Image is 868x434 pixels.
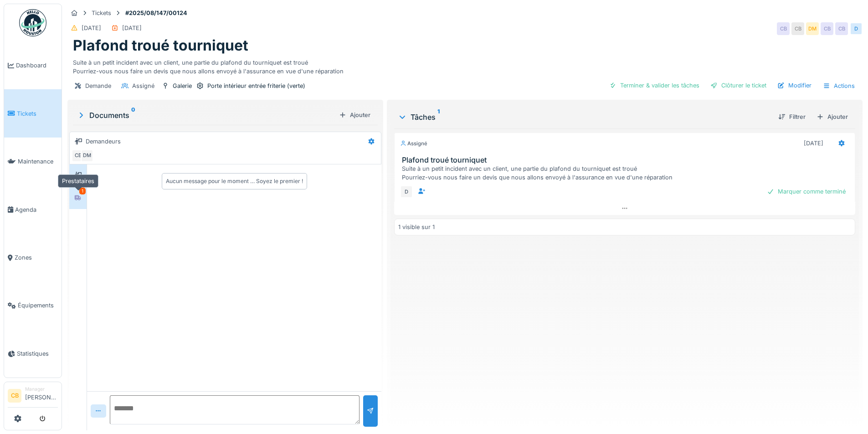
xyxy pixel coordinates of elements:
span: Agenda [15,205,58,214]
h1: Plafond troué tourniquet [73,37,248,54]
li: CB [8,389,21,403]
div: D [400,185,413,198]
div: Assigné [400,140,427,148]
span: Équipements [18,301,58,310]
div: Modifier [774,79,815,92]
a: Tickets [4,89,62,137]
div: 1 [79,188,86,194]
div: Tâches [398,112,771,123]
div: D [850,22,863,35]
div: Porte intérieur entrée friterie (verte) [207,82,305,90]
div: Filtrer [775,111,809,123]
span: Dashboard [16,61,58,70]
div: Ajouter [335,109,374,121]
div: Clôturer le ticket [707,79,770,92]
sup: 1 [437,112,440,123]
span: Zones [15,253,58,262]
sup: 0 [131,110,135,121]
div: Actions [819,79,859,92]
a: Agenda [4,185,62,233]
div: Terminer & valider les tâches [606,79,703,92]
a: CB Manager[PERSON_NAME] [8,386,58,408]
div: Documents [77,110,335,121]
strong: #2025/08/147/00124 [122,9,191,17]
span: Tickets [17,109,58,118]
div: Aucun message pour le moment … Soyez le premier ! [166,177,303,185]
div: Galerie [173,82,192,90]
div: [DATE] [804,139,823,148]
span: Statistiques [17,349,58,358]
div: Demandeurs [86,137,121,146]
div: Ajouter [813,111,852,123]
a: Dashboard [4,41,62,89]
div: Suite à un petit incident avec un client, une partie du plafond du tourniquet est troué Pourriez-... [73,55,857,76]
img: Badge_color-CXgf-gQk.svg [19,9,46,36]
a: Zones [4,234,62,281]
div: Tickets [92,9,111,17]
a: Statistiques [4,330,62,378]
div: CB [791,22,804,35]
span: Maintenance [18,157,58,166]
div: 1 visible sur 1 [398,223,435,231]
div: Assigné [132,82,154,90]
div: CB [821,22,833,35]
div: CB [72,149,84,162]
div: [DATE] [82,24,101,32]
li: [PERSON_NAME] [25,386,58,405]
div: DM [806,22,819,35]
div: Prestataires [58,174,98,188]
div: CB [777,22,790,35]
div: Suite à un petit incident avec un client, une partie du plafond du tourniquet est troué Pourriez-... [402,164,851,182]
a: Maintenance [4,138,62,185]
div: Manager [25,386,58,393]
div: Marquer comme terminé [763,185,849,198]
a: Équipements [4,281,62,329]
div: CB [835,22,848,35]
h3: Plafond troué tourniquet [402,156,851,164]
div: DM [81,149,93,162]
div: [DATE] [122,24,142,32]
div: Demande [85,82,111,90]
